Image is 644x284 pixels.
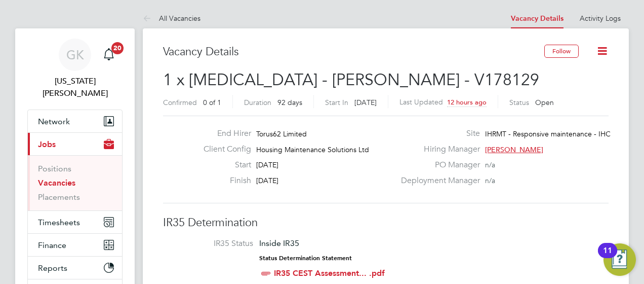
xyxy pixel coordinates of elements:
label: Start In [325,98,348,107]
span: 0 of 1 [203,98,221,107]
a: Activity Logs [580,14,621,23]
span: Jobs [38,139,56,149]
button: Network [28,110,122,132]
span: 12 hours ago [447,98,487,106]
label: Confirmed [163,98,197,107]
a: 20 [99,39,119,71]
button: Reports [28,257,122,279]
button: Follow [544,45,579,58]
label: Status [509,98,529,107]
span: Open [535,98,554,107]
a: Positions [38,164,71,173]
span: [DATE] [354,98,377,107]
span: [PERSON_NAME] [485,145,543,154]
span: Torus62 Limited [256,129,307,138]
label: Start [195,160,251,170]
span: [DATE] [256,160,278,169]
label: Deployment Manager [395,175,480,186]
button: Finance [28,234,122,256]
button: Open Resource Center, 11 new notifications [603,243,636,276]
div: Jobs [28,155,122,210]
label: Hiring Manager [395,144,480,155]
span: n/a [485,160,495,169]
span: Georgia King [27,75,123,99]
label: Duration [244,98,271,107]
span: n/a [485,176,495,185]
label: Client Config [195,144,251,155]
a: Placements [38,192,80,202]
label: Last Updated [399,97,443,106]
strong: Status Determination Statement [259,255,352,262]
div: 11 [603,251,612,264]
span: 92 days [277,98,302,107]
h3: IR35 Determination [163,216,609,230]
label: Site [395,128,480,139]
a: Vacancy Details [511,14,563,23]
a: Vacancies [38,178,75,188]
span: Inside IR35 [259,238,299,248]
span: 1 x [MEDICAL_DATA] - [PERSON_NAME] - V178129 [163,70,539,90]
label: PO Manager [395,160,480,170]
span: Network [38,117,70,126]
h3: Vacancy Details [163,45,544,59]
label: Finish [195,175,251,186]
a: All Vacancies [143,14,200,23]
span: GK [66,48,84,61]
span: 20 [111,42,124,54]
button: Timesheets [28,211,122,233]
span: Reports [38,263,67,273]
span: Housing Maintenance Solutions Ltd [256,145,369,154]
span: Timesheets [38,218,80,227]
span: IHRMT - Responsive maintenance - IHC [485,129,611,138]
span: [DATE] [256,176,278,185]
label: End Hirer [195,128,251,139]
button: Jobs [28,133,122,155]
a: GK[US_STATE][PERSON_NAME] [27,39,123,99]
label: IR35 Status [173,238,253,249]
span: Finance [38,240,66,250]
a: IR35 CEST Assessment... .pdf [274,268,385,278]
